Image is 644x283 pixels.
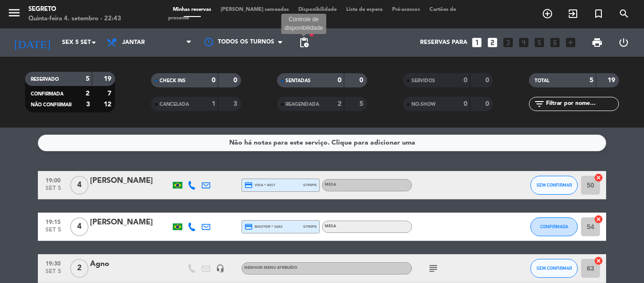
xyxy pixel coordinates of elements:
span: print [591,37,603,48]
strong: 0 [485,101,491,107]
span: Reservas para [420,39,467,46]
span: SERVIDOS [411,78,435,83]
i: menu [7,6,21,20]
div: [PERSON_NAME] [90,216,170,229]
span: Pré-acessos [387,7,425,12]
span: Jantar [122,39,145,46]
span: Mesa [325,224,336,228]
span: SEM CONFIRMAR [537,266,572,271]
span: 19:15 [41,216,65,227]
i: looks_two [486,36,499,49]
strong: 19 [104,76,113,82]
i: [DATE] [7,32,57,53]
i: arrow_drop_down [88,37,99,48]
strong: 2 [338,101,341,107]
span: RESERVADO [31,77,59,82]
strong: 5 [359,101,365,107]
i: filter_list [534,98,545,110]
button: SEM CONFIRMAR [530,259,578,278]
i: cancel [594,214,603,224]
span: SEM CONFIRMAR [537,182,572,188]
i: cancel [594,173,603,182]
span: Disponibilidade [294,7,341,12]
i: power_settings_new [618,37,629,48]
div: LOG OUT [610,28,637,57]
div: [PERSON_NAME] [90,175,170,187]
strong: 0 [359,77,365,84]
input: Filtrar por nome... [545,99,618,109]
i: credit_card [244,223,253,231]
span: 4 [70,176,89,195]
span: SENTADAS [286,78,311,83]
span: TOTAL [535,78,549,83]
i: add_box [564,36,577,49]
strong: 0 [233,77,239,84]
button: menu [7,6,21,23]
button: CONFIRMADA [530,217,578,236]
div: Não há notas para este serviço. Clique para adicionar uma [229,137,415,148]
span: 19:00 [41,174,65,185]
strong: 12 [104,101,113,108]
i: headset_mic [216,264,224,273]
div: Segreto [28,5,121,14]
span: Mesa [325,183,336,187]
span: master * 1662 [244,223,283,231]
span: pending_actions [298,37,310,48]
strong: 5 [590,77,593,84]
span: [PERSON_NAME] semeadas [216,7,294,12]
strong: 19 [608,77,617,84]
i: credit_card [244,181,253,189]
i: looks_one [471,36,483,49]
span: 19:30 [41,257,65,268]
div: Controle de disponibilidade [281,14,326,34]
span: CONFIRMADA [31,92,63,96]
span: set 5 [41,185,65,196]
span: NÃO CONFIRMAR [31,103,72,107]
span: stripe [303,223,317,230]
span: NO-SHOW [411,102,436,107]
span: Minhas reservas [168,7,216,12]
strong: 3 [86,101,90,108]
i: search [618,8,630,19]
strong: 3 [233,101,239,107]
strong: 5 [86,76,89,82]
strong: 0 [212,77,215,84]
span: CANCELADA [160,102,189,107]
i: looks_6 [549,36,561,49]
i: turned_in_not [593,8,604,19]
span: visa * 4017 [244,181,275,189]
strong: 0 [338,77,341,84]
div: Agno [90,258,170,270]
i: looks_5 [533,36,546,49]
i: looks_4 [518,36,530,49]
span: set 5 [41,227,65,238]
span: Nenhum menu atribuído [244,266,297,270]
span: 2 [70,259,89,278]
strong: 2 [86,90,89,97]
i: looks_3 [502,36,514,49]
strong: 7 [107,90,113,97]
strong: 0 [485,77,491,84]
strong: 1 [212,101,215,107]
span: CHECK INS [160,78,186,83]
i: cancel [594,256,603,266]
strong: 0 [464,101,467,107]
button: SEM CONFIRMAR [530,176,578,195]
span: 4 [70,217,89,236]
i: add_circle_outline [542,8,553,19]
div: Quinta-feira 4. setembro - 22:43 [28,14,121,24]
span: stripe [303,182,317,188]
i: exit_to_app [567,8,579,19]
strong: 0 [464,77,467,84]
span: CONFIRMADA [540,224,568,229]
i: subject [428,263,439,274]
span: REAGENDADA [286,102,319,107]
span: set 5 [41,268,65,279]
span: Lista de espera [341,7,387,12]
